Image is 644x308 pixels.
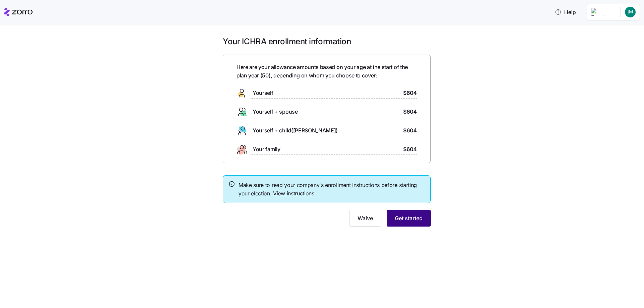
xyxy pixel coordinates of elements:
span: $604 [403,145,417,153]
span: Waive [358,214,373,222]
span: Yourself [253,89,273,97]
span: Your family [253,145,280,153]
span: Yourself + spouse [253,108,298,116]
button: Help [549,5,581,19]
button: Get started [387,210,431,227]
span: $604 [403,89,417,97]
h1: Your ICHRA enrollment information [223,36,431,47]
span: $604 [403,108,417,116]
span: $604 [403,126,417,135]
span: Get started [395,214,423,222]
span: Make sure to read your company's enrollment instructions before starting your election. [238,181,425,198]
span: Here are your allowance amounts based on your age at the start of the plan year ( 50 ), depending... [236,63,417,80]
span: Yourself + child([PERSON_NAME]) [253,126,338,135]
span: Help [555,8,576,16]
img: 860cb8b1edb029faec301573b757d9d2 [625,7,636,17]
a: View instructions [273,190,314,197]
button: Waive [349,210,381,227]
img: Employer logo [591,8,615,16]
